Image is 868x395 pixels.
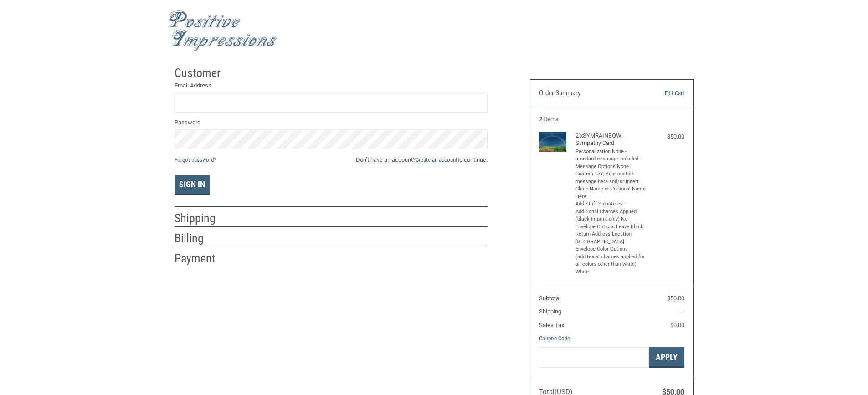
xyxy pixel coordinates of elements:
label: Email Address [175,81,488,90]
label: Password [175,118,488,127]
a: Coupon Code [539,335,570,342]
h2: Billing [175,231,228,246]
span: Don’t have an account? to continue. [356,155,488,164]
li: Envelope Color Options (additional charges applied for all colors other than white) White [575,246,646,276]
h2: Customer [175,66,228,81]
button: Sign In [175,175,210,195]
a: Create an account [416,156,457,163]
li: Return Address Location [GEOGRAPHIC_DATA] [575,231,646,246]
div: $50.00 [648,132,684,141]
span: $0.00 [670,322,684,328]
a: Forgot password? [175,156,216,163]
li: Message Options None [575,163,646,171]
li: Add Staff Signatures - Additional Charges Applied (black imprint only) No [575,200,646,223]
h2: Payment [175,251,228,266]
span: Shipping [539,308,561,315]
button: Apply [649,347,684,368]
span: Subtotal [539,295,560,302]
span: -- [681,308,684,315]
li: Custom Text Your custom message here and/or Insert Clinic Name or Personal Name Here [575,170,646,200]
h4: 2 x SYMRAINBOW - Sympathy Card [575,132,646,147]
h2: Shipping [175,211,228,226]
h3: Order Summary [539,89,638,98]
h3: 2 Items [539,116,684,123]
span: Sales Tax [539,322,564,328]
a: Edit Cart [638,89,684,98]
span: $50.00 [667,295,684,302]
li: Envelope Options Leave Blank [575,223,646,231]
img: Positive Impressions [168,10,277,51]
li: Personalization None - standard message included [575,148,646,163]
input: Gift Certificate or Coupon Code [539,347,649,368]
